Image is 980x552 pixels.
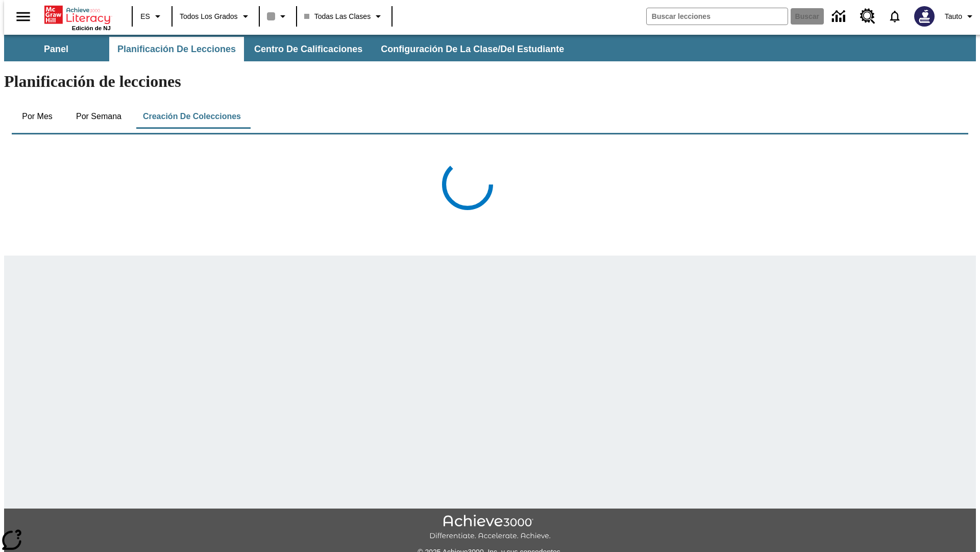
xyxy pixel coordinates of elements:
[8,2,38,32] button: Abrir el menú lateral
[4,37,573,61] div: Subbarra de navegación
[140,11,150,22] span: ES
[44,4,111,31] div: Portada
[109,37,244,61] button: Planificación de lecciones
[4,35,976,61] div: Subbarra de navegación
[429,515,551,541] img: Achieve3000 Differentiate Accelerate Achieve
[4,72,976,91] h1: Planificación de lecciones
[647,8,788,25] input: Buscar campo
[72,25,111,31] span: Edición de NJ
[176,7,256,26] button: Grado: Todos los grados, Elige un grado
[945,11,962,22] span: Tauto
[180,11,238,22] span: Todos los grados
[5,37,107,61] button: Panel
[136,7,168,26] button: Lenguaje: ES, Selecciona un idioma
[941,7,980,26] button: Perfil/Configuración
[300,7,389,26] button: Clase: Todas las clases, Selecciona una clase
[246,37,371,61] button: Centro de calificaciones
[908,3,941,30] button: Escoja un nuevo avatar
[854,3,881,30] a: Centro de recursos, Se abrirá en una pestaña nueva.
[68,104,130,129] button: Por semana
[826,3,854,31] a: Centro de información
[12,104,63,129] button: Por mes
[135,104,249,129] button: Creación de colecciones
[914,6,935,27] img: Avatar
[373,37,572,61] button: Configuración de la clase/del estudiante
[304,11,371,22] span: Todas las clases
[881,3,908,30] a: Notificaciones
[44,5,111,25] a: Portada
